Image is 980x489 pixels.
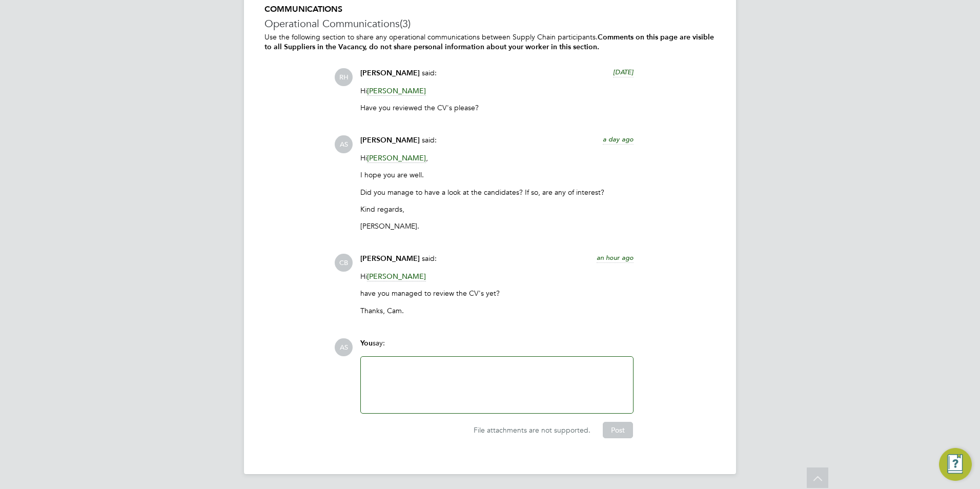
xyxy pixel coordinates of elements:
[360,205,634,214] p: Kind regards,
[360,170,634,179] p: I hope you are well.
[360,153,634,162] p: Hi ,
[360,289,634,298] p: have you managed to review the CV's yet?
[335,254,353,272] span: CB
[264,4,716,15] h5: COMMUNICATIONS
[360,103,634,112] p: Have you reviewed the CV's please?
[603,135,634,144] span: a day ago
[335,68,353,86] span: RH
[264,33,714,51] b: Comments on this page are visible to all Suppliers in the Vacancy, do not share personal informat...
[360,306,634,315] p: Thanks, Cam.
[939,448,972,481] button: Engage Resource Center
[360,136,420,145] span: [PERSON_NAME]
[422,68,437,77] span: said:
[360,86,634,95] p: Hi
[422,135,437,145] span: said:
[264,32,716,52] p: Use the following section to share any operational communications between Supply Chain participants.
[360,188,634,197] p: Did you manage to have a look at the candidates? If so, are any of interest?
[360,338,634,356] div: say:
[400,17,411,30] span: (3)
[603,422,633,438] button: Post
[613,68,634,76] span: [DATE]
[367,153,426,163] span: [PERSON_NAME]
[597,253,634,262] span: an hour ago
[367,272,426,281] span: [PERSON_NAME]
[360,254,420,263] span: [PERSON_NAME]
[264,17,716,30] h3: Operational Communications
[335,338,353,356] span: AS
[367,86,426,96] span: [PERSON_NAME]
[360,69,420,77] span: [PERSON_NAME]
[360,221,634,231] p: [PERSON_NAME].
[360,272,634,281] p: Hi
[335,135,353,153] span: AS
[360,339,373,348] span: You
[422,254,437,263] span: said:
[474,425,590,435] span: File attachments are not supported.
